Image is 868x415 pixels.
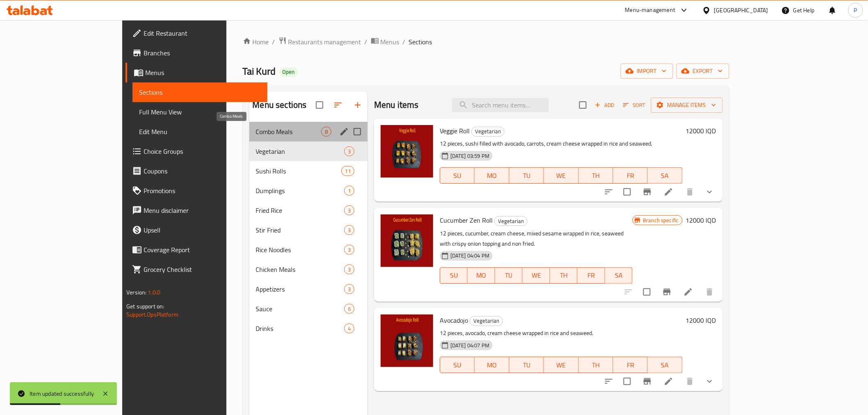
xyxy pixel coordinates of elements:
[132,82,267,102] a: Sections
[664,187,674,197] a: Edit menu item
[381,37,400,47] span: Menus
[249,220,368,240] div: Stir Fried3
[344,186,354,196] div: items
[311,96,328,114] span: Select all sections
[581,269,602,281] span: FR
[651,170,679,182] span: SA
[348,95,368,115] button: Add section
[256,284,344,294] div: Appetizers
[447,252,493,260] span: [DATE] 04:04 PM
[249,141,368,161] div: Vegetarian3
[443,269,464,281] span: SU
[144,146,260,156] span: Choice Groups
[30,389,94,398] div: Item updated successfully
[443,170,471,182] span: SU
[617,359,644,371] span: FR
[854,6,857,15] span: P
[478,359,506,371] span: MO
[582,359,610,371] span: TH
[498,269,519,281] span: TU
[345,148,354,155] span: 3
[148,287,161,298] span: 1.0.0
[582,170,610,182] span: TH
[279,67,298,77] div: Open
[513,170,541,182] span: TU
[344,225,354,235] div: items
[249,181,368,201] div: Dumplings1
[345,207,354,214] span: 3
[249,161,368,181] div: Sushi Rolls11
[139,107,260,117] span: Full Menu View
[288,37,361,47] span: Restaurants management
[126,43,267,63] a: Branches
[256,146,344,156] span: Vegetarian
[341,166,354,176] div: items
[594,100,616,110] span: Add
[126,161,267,181] a: Coupons
[705,376,715,386] svg: Show Choices
[409,37,432,47] span: Sections
[256,265,344,274] span: Chicken Meals
[144,186,260,196] span: Promotions
[592,99,618,112] span: Add item
[472,127,504,136] span: Vegetarian
[658,100,716,110] span: Manage items
[243,62,276,80] span: Tai Kurd
[452,98,549,112] input: search
[470,316,503,326] span: Vegetarian
[700,182,720,202] button: show more
[126,220,267,240] a: Upsell
[279,36,361,47] a: Restaurants management
[651,359,679,371] span: SA
[617,170,644,182] span: FR
[478,170,506,182] span: MO
[374,99,419,111] h2: Menu items
[256,324,344,333] span: Drinks
[495,267,523,284] button: TU
[328,95,348,115] span: Sort sections
[574,96,592,114] span: Select section
[338,125,350,138] button: edit
[249,319,368,338] div: Drinks4
[495,217,527,226] span: Vegetarian
[249,299,368,319] div: Sauce6
[547,359,575,371] span: WE
[249,122,368,141] div: Combo Meals8edit
[623,100,646,110] span: Sort
[126,181,267,201] a: Promotions
[468,267,495,284] button: MO
[381,315,433,367] img: Avocadojo
[249,201,368,220] div: Fried Rice3
[381,125,433,178] img: Veggie Roll
[705,187,715,197] svg: Show Choices
[322,128,331,136] span: 8
[640,217,682,224] span: Branch specific
[381,214,433,267] img: Cucumber Zen Roll
[648,357,682,373] button: SA
[676,64,729,79] button: export
[344,304,354,314] div: items
[144,245,260,255] span: Coverage Report
[440,357,475,373] button: SU
[613,357,648,373] button: FR
[403,37,406,47] li: /
[344,265,354,274] div: items
[256,304,344,314] div: Sauce
[440,228,633,249] p: 12 pieces, cucumber, cream cheese, mixed sesame wrapped in rice, seaweed with crispy onion toppin...
[126,63,267,82] a: Menus
[599,372,619,391] button: sort-choices
[613,167,648,184] button: FR
[440,125,470,137] span: Veggie Roll
[509,357,544,373] button: TU
[345,187,354,195] span: 1
[345,285,354,293] span: 3
[144,28,260,38] span: Edit Restaurant
[680,372,700,391] button: delete
[714,6,768,15] div: [GEOGRAPHIC_DATA]
[683,287,693,297] a: Edit menu item
[256,225,344,235] span: Stir Fried
[443,359,471,371] span: SU
[627,66,667,76] span: import
[599,182,619,202] button: sort-choices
